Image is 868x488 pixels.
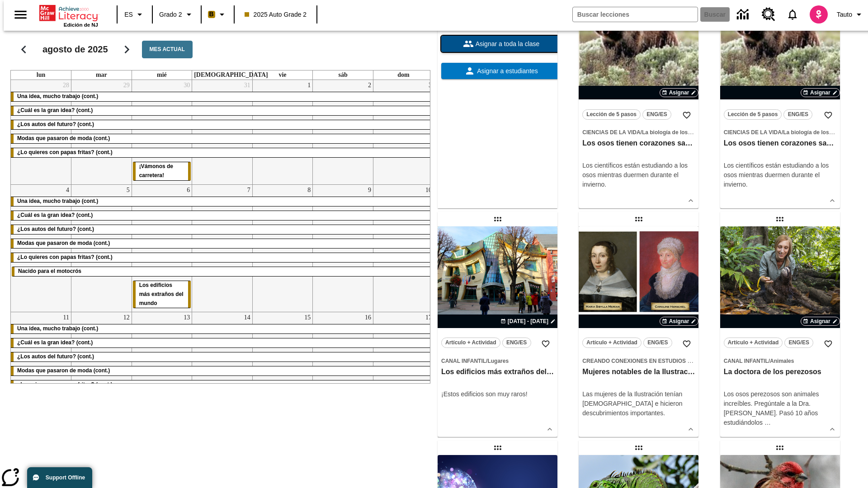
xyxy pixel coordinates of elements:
[783,109,812,120] button: ENG/ES
[132,312,192,417] td: 13 de agosto de 2025
[17,340,93,346] span: ¿Cuál es la gran idea? (cont.)
[441,389,554,399] div: ¡Estos edificios son muy raros!
[801,317,840,326] button: Asignar Elegir fechas
[252,184,313,312] td: 8 de agosto de 2025
[647,338,668,347] span: ENG/ES
[11,253,434,262] div: ¿Lo quieres con papas fritas? (cont.)
[17,149,113,155] span: ¿Lo quieres con papas fritas? (cont.)
[773,441,787,455] div: Lección arrastrable: Ahora las aves van más al norte
[679,107,695,123] button: Añadir a mis Favoritas
[724,389,836,427] div: Los osos perezosos son animales increíbles. Pregúntale a la Dra. [PERSON_NAME]. Pasó 10 años estu...
[781,3,804,26] a: Notificaciones
[373,312,434,417] td: 17 de agosto de 2025
[277,70,288,80] a: viernes
[769,358,770,364] span: /
[810,89,830,97] span: Asignar
[313,184,373,312] td: 9 de agosto de 2025
[120,6,149,23] button: Lenguaje: ES, Selecciona un idioma
[11,148,434,157] div: ¿Lo quieres con papas fritas? (cont.)
[810,317,830,325] span: Asignar
[366,185,373,196] a: 9 de agosto de 2025
[491,441,505,455] div: Lección arrastrable: Pregúntale a la científica: Misterios de la mente
[64,185,71,196] a: 4 de agosto de 2025
[11,120,434,129] div: ¿Los autos del futuro? (cont.)
[122,80,132,91] a: 29 de julio de 2025
[132,80,192,184] td: 30 de julio de 2025
[306,80,312,91] a: 1 de agosto de 2025
[582,129,640,136] span: Ciencias de la Vida
[424,313,434,324] a: 17 de agosto de 2025
[192,184,253,312] td: 7 de agosto de 2025
[132,184,192,312] td: 6 de agosto de 2025
[11,197,434,206] div: Una idea, mucho trabajo (cont.)
[159,10,182,19] span: Grado 2
[396,70,411,80] a: domingo
[582,139,695,148] h3: Los osos tienen corazones sanos, pero ¿por qué?
[192,80,253,184] td: 31 de julio de 2025
[11,134,434,143] div: Modas que pasaron de moda (cont.)
[789,338,809,347] span: ENG/ES
[46,474,85,481] span: Support Offline
[764,419,771,426] span: …
[11,239,434,248] div: Modas que pasaron de moda (cont.)
[35,70,47,80] a: lunes
[445,338,496,347] span: Artículo + Actividad
[306,185,312,196] a: 8 de agosto de 2025
[11,211,434,220] div: ¿Cuál es la gran idea? (cont.)
[39,3,98,28] div: Portada
[373,184,434,312] td: 10 de agosto de 2025
[182,313,192,324] a: 13 de agosto de 2025
[373,80,434,184] td: 3 de agosto de 2025
[724,367,836,377] h3: La doctora de los perezosos
[643,338,672,348] button: ENG/ES
[313,312,373,417] td: 16 de agosto de 2025
[728,338,779,347] span: Artículo + Actividad
[641,129,642,136] span: /
[11,225,434,234] div: ¿Los autos del futuro? (cont.)
[782,129,783,136] span: /
[801,88,840,97] button: Asignar Elegir fechas
[139,282,184,306] span: Los edificios más extraños del mundo
[209,9,214,20] span: B
[17,368,110,374] span: Modas que pasaron de moda (cont.)
[124,10,133,19] span: ES
[441,36,561,52] button: Asignar a toda la clase
[17,107,93,113] span: ¿Cuál es la gran idea? (cont.)
[660,317,699,326] button: Asignar Elegir fechas
[11,106,434,115] div: ¿Cuál es la gran idea? (cont.)
[17,121,94,127] span: ¿Los autos del futuro? (cont.)
[204,6,231,23] button: Boost El color de la clase es anaranjado claro. Cambiar el color de la clase.
[582,338,642,348] button: Artículo + Actividad
[582,161,695,189] p: Los científicos están estudiando a los osos mientras duermen durante el invierno.
[724,338,783,348] button: Artículo + Actividad
[731,2,756,27] a: Centro de información
[11,184,71,312] td: 4 de agosto de 2025
[579,226,698,437] div: lesson details
[508,317,548,325] span: [DATE] - [DATE]
[27,467,92,488] button: Support Offline
[820,107,836,123] button: Añadir a mis Favoritas
[17,135,110,141] span: Modas que pasaron de moda (cont.)
[17,198,98,204] span: Una idea, mucho trabajo (cont.)
[71,184,132,312] td: 5 de agosto de 2025
[363,313,373,324] a: 16 de agosto de 2025
[71,80,132,184] td: 29 de julio de 2025
[427,80,434,91] a: 3 de agosto de 2025
[724,356,836,366] span: Tema: Canal Infantil/Animales
[115,38,138,61] button: Seguir
[573,7,698,22] input: Buscar campo
[788,110,808,119] span: ENG/ES
[632,441,646,455] div: Lección arrastrable: Lluvia de iguanas
[441,356,554,366] span: Tema: Canal Infantil/Lugares
[42,44,108,55] h2: agosto de 2025
[61,313,71,324] a: 11 de agosto de 2025
[826,422,839,436] button: Ver más
[784,338,813,348] button: ENG/ES
[669,317,689,325] span: Asignar
[491,212,505,226] div: Lección arrastrable: Los edificios más extraños del mundo
[17,382,113,388] span: ¿Lo quieres con papas fritas? (cont.)
[11,80,71,184] td: 28 de julio de 2025
[538,336,554,352] button: Añadir a mis Favoritas
[820,336,836,352] button: Añadir a mis Favoritas
[17,240,110,246] span: Modas que pasaron de moda (cont.)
